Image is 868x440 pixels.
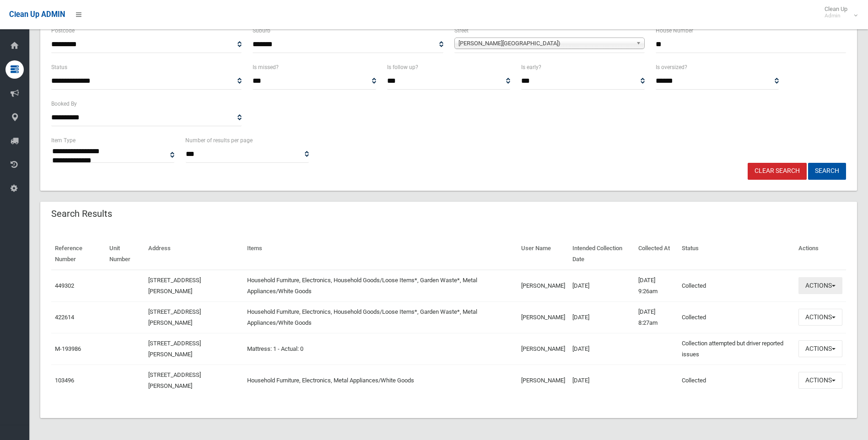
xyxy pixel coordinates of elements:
[798,340,842,357] button: Actions
[569,333,635,365] td: [DATE]
[243,238,518,270] th: Items
[148,308,201,326] a: [STREET_ADDRESS][PERSON_NAME]
[678,365,795,396] td: Collected
[518,301,569,333] td: [PERSON_NAME]
[55,314,74,321] a: 422614
[678,238,795,270] th: Status
[808,163,846,180] button: Search
[518,270,569,302] td: [PERSON_NAME]
[656,62,687,72] label: Is oversized?
[185,135,253,145] label: Number of results per page
[748,163,807,180] a: Clear Search
[106,238,145,270] th: Unit Number
[148,340,201,358] a: [STREET_ADDRESS][PERSON_NAME]
[243,333,518,365] td: Mattress: 1 - Actual: 0
[145,238,243,270] th: Address
[148,371,201,389] a: [STREET_ADDRESS][PERSON_NAME]
[518,238,569,270] th: User Name
[635,238,678,270] th: Collected At
[678,301,795,333] td: Collected
[521,62,541,72] label: Is early?
[9,10,65,19] span: Clean Up ADMIN
[569,365,635,396] td: [DATE]
[798,277,842,294] button: Actions
[678,333,795,365] td: Collection attempted but driver reported issues
[798,309,842,326] button: Actions
[55,377,74,384] a: 103496
[454,26,469,36] label: Street
[243,270,518,302] td: Household Furniture, Electronics, Household Goods/Loose Items*, Garden Waste*, Metal Appliances/W...
[678,270,795,302] td: Collected
[825,12,847,19] small: Admin
[243,301,518,333] td: Household Furniture, Electronics, Household Goods/Loose Items*, Garden Waste*, Metal Appliances/W...
[51,26,75,36] label: Postcode
[518,365,569,396] td: [PERSON_NAME]
[569,238,635,270] th: Intended Collection Date
[51,238,106,270] th: Reference Number
[795,238,846,270] th: Actions
[635,301,678,333] td: [DATE] 8:27am
[387,62,418,72] label: Is follow up?
[635,270,678,302] td: [DATE] 9:26am
[518,333,569,365] td: [PERSON_NAME]
[820,5,857,19] span: Clean Up
[569,301,635,333] td: [DATE]
[458,38,632,49] span: [PERSON_NAME][GEOGRAPHIC_DATA])
[798,372,842,389] button: Actions
[55,282,74,289] a: 449302
[253,62,279,72] label: Is missed?
[656,26,693,36] label: House Number
[51,135,75,145] label: Item Type
[40,205,123,223] header: Search Results
[243,365,518,396] td: Household Furniture, Electronics, Metal Appliances/White Goods
[253,26,270,36] label: Suburb
[55,345,81,352] a: M-193986
[51,62,67,72] label: Status
[51,99,77,109] label: Booked By
[148,277,201,295] a: [STREET_ADDRESS][PERSON_NAME]
[569,270,635,302] td: [DATE]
